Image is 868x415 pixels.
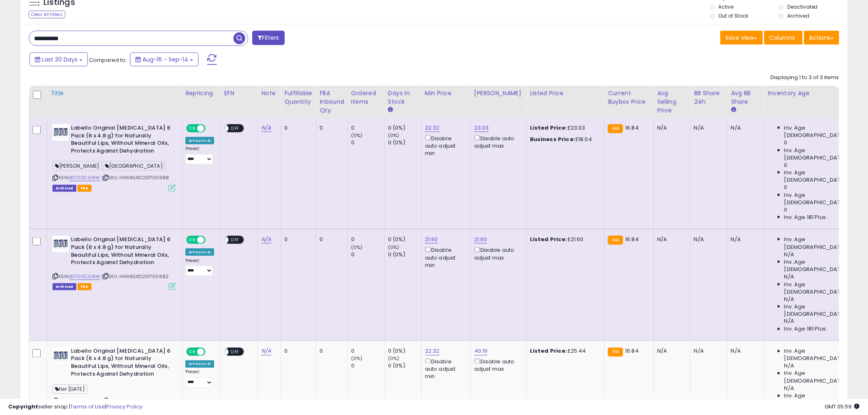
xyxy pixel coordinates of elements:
[768,89,862,98] div: Inventory Age
[784,392,859,407] span: Inv. Age [DEMOGRAPHIC_DATA]:
[261,124,271,132] a: N/A
[530,348,598,355] div: £25.44
[784,147,859,162] span: Inv. Age [DEMOGRAPHIC_DATA]:
[784,206,788,214] span: 0
[187,237,197,244] span: ON
[425,246,464,269] div: Disable auto adjust min
[8,403,38,410] strong: Copyright
[784,273,794,280] span: N/A
[784,363,794,370] span: N/A
[608,348,623,357] small: FBA
[351,124,384,132] div: 0
[530,235,567,243] b: Listed Price:
[388,251,421,258] div: 0 (0%)
[185,360,214,368] div: Amazon AI
[784,370,859,385] span: Inv. Age [DEMOGRAPHIC_DATA]:
[71,236,171,268] b: Labello Original [MEDICAL_DATA] 6 Pack (6 x 4.8 g) for Naturally Beautiful Lips, Without Mineral ...
[657,236,684,243] div: N/A
[719,3,734,10] label: Active
[351,251,384,258] div: 0
[284,348,310,355] div: 0
[284,124,310,132] div: 0
[185,146,214,164] div: Preset:
[224,89,254,98] div: EFN
[694,124,721,132] div: N/A
[71,124,171,157] b: Labello Original [MEDICAL_DATA] 6 Pack (6 x 4.8 g) for Naturally Beautiful Lips, Without Mineral ...
[388,139,421,146] div: 0 (0%)
[70,403,105,410] a: Terms of Use
[530,124,567,132] b: Listed Price:
[320,89,344,115] div: FBA inbound Qty
[284,236,310,243] div: 0
[784,139,788,146] span: 0
[388,89,418,106] div: Days In Stock
[731,89,761,106] div: Avg BB Share
[53,236,69,252] img: 51NL0vBtQeL._SL40_.jpg
[784,192,859,206] span: Inv. Age [DEMOGRAPHIC_DATA]-180:
[474,89,523,98] div: [PERSON_NAME]
[474,347,488,356] a: 40.19
[388,236,421,243] div: 0 (0%)
[187,348,197,355] span: ON
[204,125,217,132] span: OFF
[474,246,520,262] div: Disable auto adjust max
[784,385,794,392] span: N/A
[53,348,69,364] img: 51NL0vBtQeL._SL40_.jpg
[351,348,384,355] div: 0
[425,89,467,98] div: Min Price
[261,235,271,244] a: N/A
[229,348,242,355] span: OFF
[69,273,101,280] a: B07G3C3J8W
[625,235,639,243] span: 16.84
[229,125,242,132] span: OFF
[185,89,217,98] div: Repricing
[425,235,438,244] a: 21.60
[42,55,78,64] span: Last 30 Days
[388,244,400,251] small: (0%)
[425,357,464,381] div: Disable auto adjust min
[53,124,69,141] img: 51NL0vBtQeL._SL40_.jpg
[252,31,284,45] button: Filters
[530,135,575,143] b: Business Price:
[784,326,827,333] span: Inv. Age 181 Plus:
[53,161,102,171] span: [PERSON_NAME]
[474,134,520,150] div: Disable auto adjust max
[530,124,598,132] div: £23.03
[53,236,176,289] div: ASIN:
[102,174,169,181] span: | SKU: HVNIKILKO201700688
[530,347,567,355] b: Listed Price:
[388,363,421,370] div: 0 (0%)
[204,348,217,355] span: OFF
[784,251,794,258] span: N/A
[474,235,487,244] a: 21.60
[787,3,818,10] label: Deactivated
[284,89,313,106] div: Fulfillable Quantity
[720,31,763,45] button: Save View
[474,124,489,132] a: 23.03
[103,161,165,171] span: [GEOGRAPHIC_DATA]
[261,89,277,98] div: Note
[784,184,788,191] span: 0
[694,236,721,243] div: N/A
[608,236,623,245] small: FBA
[229,237,242,244] span: OFF
[787,12,809,19] label: Archived
[69,398,101,405] a: B07G3C3J8W
[657,124,684,132] div: N/A
[530,236,598,243] div: £21.60
[142,55,188,64] span: Aug-16 - Sep-14
[29,11,65,18] div: Clear All Filters
[425,347,440,356] a: 22.32
[204,237,217,244] span: OFF
[784,281,859,296] span: Inv. Age [DEMOGRAPHIC_DATA]:
[351,244,363,251] small: (0%)
[261,347,271,356] a: N/A
[320,348,341,355] div: 0
[784,236,859,251] span: Inv. Age [DEMOGRAPHIC_DATA]:
[185,137,214,144] div: Amazon AI
[53,385,87,394] span: tier [DATE]
[784,296,794,303] span: N/A
[784,258,859,273] span: Inv. Age [DEMOGRAPHIC_DATA]:
[784,162,788,169] span: 0
[784,318,794,325] span: N/A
